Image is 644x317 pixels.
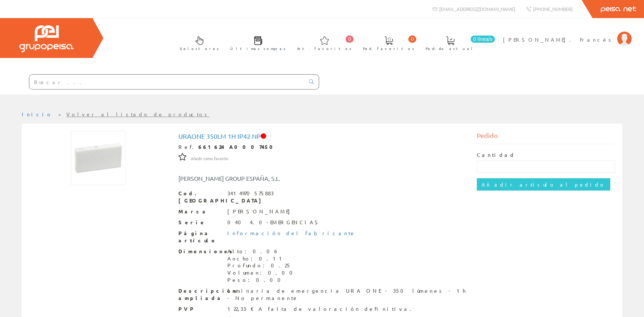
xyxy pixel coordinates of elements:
div: Peso: 0.00 [227,276,297,284]
span: Dimensiones [178,248,222,255]
a: Añadir como favorito [191,155,228,161]
div: 040 4.0-EMERGENCIAS [227,219,321,226]
span: Ped. favoritos [363,45,414,52]
div: 3414970575883 [227,190,274,197]
div: [PERSON_NAME] GROUP ESPAÑA, S.L. [173,174,347,183]
span: Cod. [GEOGRAPHIC_DATA] [178,190,222,204]
span: Serie [178,219,222,226]
div: Pedido [477,131,615,144]
span: 0 [408,36,416,43]
span: PVP [178,305,222,313]
strong: 661624 A0007450 [198,143,278,150]
div: Volumen: 0.00 [227,269,297,276]
a: Información del fabricante [227,230,356,236]
a: Selectores [173,30,223,55]
div: [PERSON_NAME] [227,208,294,215]
span: Pedido actual [426,45,475,52]
img: Grupo Peisa [19,25,74,52]
input: Añadir artículo al pedido [477,178,610,191]
div: Luminaria de emergencia URA ONE - 350 lúmenes - 1h - No permanente [227,287,466,302]
a: Volver al listado de productos [66,111,210,117]
div: 122,33 € A falta de valoración definitiva. [227,305,416,313]
div: Profundo: 0.25 [227,262,297,269]
div: Ancho: 0.11 [227,255,297,262]
a: Últimas compras [223,30,289,55]
div: Ref. [178,143,466,151]
span: [PERSON_NAME]. Francés [503,36,614,43]
span: Art. favoritos [297,45,352,52]
span: [PHONE_NUMBER] [533,6,573,12]
div: Alto: 0.06 [227,248,297,255]
span: 0 [346,36,354,43]
input: Buscar ... [29,75,305,89]
span: Página artículo [178,230,222,244]
a: [PERSON_NAME]. Francés [503,30,632,37]
span: Añadir como favorito [191,156,228,162]
h1: URAONE 350LM 1H IP42 NP [178,133,466,140]
img: Foto artículo URAONE 350LM 1H IP42 NP (150x150) [71,131,125,185]
span: 0 línea/s [471,36,495,43]
span: Selectores [180,45,219,52]
span: Marca [178,208,222,215]
span: [EMAIL_ADDRESS][DOMAIN_NAME] [439,6,515,12]
span: Últimas compras [230,45,286,52]
a: Inicio [22,111,53,117]
span: Descripción ampliada [178,287,222,302]
label: Cantidad [477,151,515,159]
